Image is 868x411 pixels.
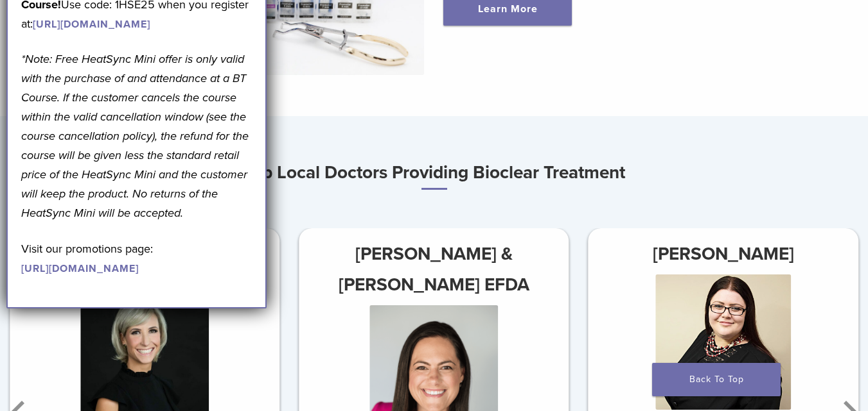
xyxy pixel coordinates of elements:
h3: [PERSON_NAME] & [PERSON_NAME] EFDA [299,239,569,300]
img: Dr. Agnieszka Iwaszczyszyn [656,274,791,409]
em: *Note: Free HeatSync Mini offer is only valid with the purchase of and attendance at a BT Course.... [21,52,249,220]
a: Back To Top [652,363,781,396]
a: [URL][DOMAIN_NAME] [21,262,139,275]
h3: [PERSON_NAME] [589,239,858,269]
p: Visit our promotions page: [21,239,252,278]
a: [URL][DOMAIN_NAME] [33,18,150,31]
